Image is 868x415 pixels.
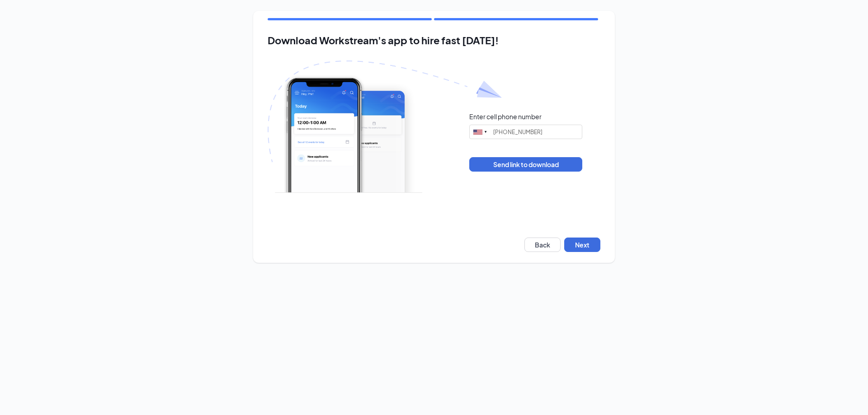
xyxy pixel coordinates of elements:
[469,157,582,172] button: Send link to download
[470,125,491,139] div: United States: +1
[268,35,600,46] h2: Download Workstream's app to hire fast [DATE]!
[524,238,561,252] button: Back
[469,112,542,121] div: Enter cell phone number
[564,238,600,252] button: Next
[268,61,502,193] img: Download Workstream's app with paper plane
